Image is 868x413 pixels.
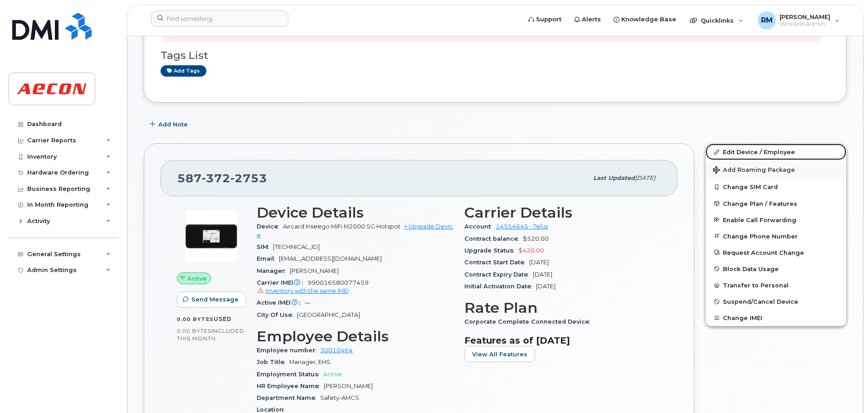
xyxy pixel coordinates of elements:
span: Inventory with the same IMEI [266,287,349,294]
span: Manager [257,267,290,274]
span: Device [257,223,283,230]
span: Account [464,223,496,230]
span: Wireless Admin [780,20,830,28]
span: Employment Status [257,371,323,378]
a: Support [522,10,568,29]
h3: Carrier Details [464,204,661,221]
span: 587 [177,171,267,185]
span: Send Message [191,295,239,304]
span: — [305,299,311,306]
h3: Employee Details [257,328,454,345]
button: Send Message [177,292,246,308]
a: Alerts [568,10,607,29]
span: [PERSON_NAME] [290,267,339,274]
span: $420.00 [518,247,544,254]
span: Last updated [593,175,635,181]
span: [TECHNICAL_ID] [273,243,320,250]
button: Add Note [144,116,195,132]
span: Knowledge Base [621,15,676,24]
button: Request Account Change [706,244,846,261]
span: used [214,316,232,322]
button: View All Features [464,346,535,362]
span: View All Features [472,350,527,359]
button: Transfer to Personal [706,277,846,293]
a: 14554645 - Telus [496,223,548,230]
span: Initial Activation Date [464,283,536,290]
span: [EMAIL_ADDRESS][DOMAIN_NAME] [279,255,382,262]
span: Enable Call Forwarding [723,216,796,223]
span: Suspend/Cancel Device [723,298,798,305]
span: Support [536,15,561,24]
span: Add Note [158,120,188,129]
span: Department Name [257,394,320,401]
span: RM [761,15,773,26]
h3: Device Details [257,204,454,221]
span: [DATE] [635,175,655,181]
span: Contract Start Date [464,259,529,266]
span: Job Title [257,359,289,365]
input: Find something... [151,10,288,27]
a: + Upgrade Device [257,223,453,238]
span: Employee number [257,347,320,354]
a: Inventory with the same IMEI [257,287,349,294]
img: image20231002-3703462-ulkj86.png [184,209,239,263]
h3: Features as of [DATE] [464,335,661,346]
span: Location [257,406,288,413]
button: Block Data Usage [706,261,846,277]
span: Active IMEI [257,299,305,306]
span: Quicklinks [701,17,734,24]
span: [DATE] [536,283,556,290]
span: 2753 [230,171,267,185]
span: [PERSON_NAME] [780,13,830,20]
span: Active [323,371,342,378]
span: [DATE] [529,259,549,266]
a: 30010464 [320,347,353,354]
span: Contract Expiry Date [464,271,533,278]
span: Upgrade Status [464,247,518,254]
span: Safety-AMCS [320,394,359,401]
span: $520.00 [523,235,549,242]
span: [DATE] [533,271,552,278]
span: Carrier IMEI [257,279,307,286]
span: [GEOGRAPHIC_DATA] [297,311,360,318]
span: 990016580077459 [257,279,454,296]
span: Aircard Inseego MiFi M2000 5G Hotspot [283,223,400,230]
span: Email [257,255,279,262]
span: Alerts [582,15,601,24]
button: Suspend/Cancel Device [706,293,846,310]
div: Robyn Morgan [751,11,846,29]
span: Contract balance [464,235,523,242]
h3: Tags List [161,50,830,61]
a: Knowledge Base [607,10,683,29]
span: Add Roaming Package [713,166,795,175]
button: Change IMEI [706,310,846,326]
button: Change Plan / Features [706,195,846,212]
button: Add Roaming Package [706,160,846,179]
button: Change SIM Card [706,179,846,195]
a: Edit Device / Employee [706,144,846,160]
h3: Rate Plan [464,300,661,316]
span: City Of Use [257,311,297,318]
span: Change Plan / Features [723,200,797,207]
span: included this month [177,327,244,342]
button: Change Phone Number [706,228,846,244]
span: 0.00 Bytes [177,316,214,322]
div: Quicklinks [683,11,750,29]
span: Manager, EHS [289,359,331,365]
span: 0.00 Bytes [177,328,211,334]
span: Corporate Complete Connected Device [464,318,594,325]
span: HR Employee Name [257,383,324,389]
a: Add tags [161,65,206,77]
span: Active [187,274,207,283]
button: Enable Call Forwarding [706,212,846,228]
span: SIM [257,243,273,250]
span: [PERSON_NAME] [324,383,373,389]
span: 372 [202,171,230,185]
